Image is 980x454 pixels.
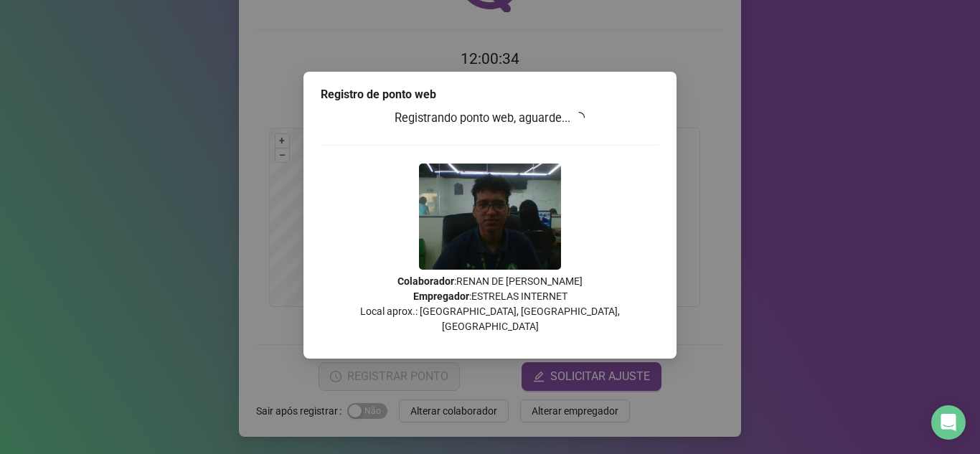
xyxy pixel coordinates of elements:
[397,275,454,287] strong: Colaborador
[321,86,659,103] div: Registro de ponto web
[931,405,966,440] div: Open Intercom Messenger
[321,274,659,334] p: : RENAN DE [PERSON_NAME] : ESTRELAS INTERNET Local aprox.: [GEOGRAPHIC_DATA], [GEOGRAPHIC_DATA], ...
[419,164,561,270] img: 9k=
[321,109,659,128] h3: Registrando ponto web, aguarde...
[573,112,585,123] span: loading
[413,290,469,302] strong: Empregador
